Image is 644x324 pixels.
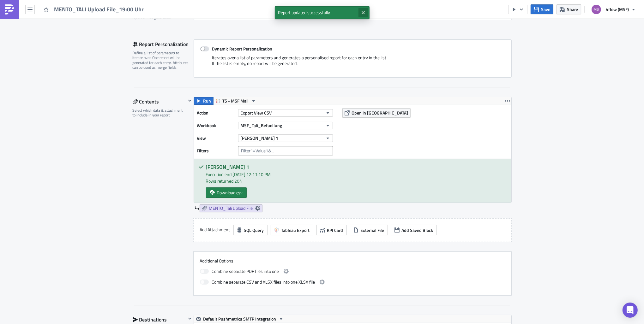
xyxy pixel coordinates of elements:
[350,225,388,235] button: External File
[358,8,368,17] button: Close
[342,108,411,118] button: Open in [GEOGRAPHIC_DATA]
[541,6,550,13] span: Save
[271,225,313,235] button: Tableau Export
[241,109,272,116] span: Export View CSV
[200,225,230,234] label: Add Attachment
[241,122,282,129] span: MSF_Tali_Befuellung
[588,3,639,16] button: 4flow (MSF)
[4,4,15,15] img: PushMetrics
[133,97,186,106] div: Contents
[238,122,333,129] button: MSF_Tali_Befuellung
[206,171,507,178] div: Execution end: [DATE] 12:11:10 PM
[197,121,235,130] label: Workbook
[233,225,268,235] button: SQL Query
[213,97,258,105] button: TS - MSF Mail
[212,278,315,286] span: Combine separate CSV and XLSX files into one XLSX file
[567,6,578,13] span: Share
[244,227,264,233] span: SQL Query
[133,39,194,49] div: Report Personalization
[133,108,186,118] div: Select which data & attachment to include in your report.
[241,135,279,141] span: [PERSON_NAME] 1
[238,134,333,142] button: [PERSON_NAME] 1
[200,55,505,71] div: Iterates over a list of parameters and generates a personalised report for each entry in the list...
[200,204,262,212] a: MENTO_Tali Upload File
[197,146,235,156] label: Filters
[212,268,279,275] span: Combine separate PDF files into one
[203,315,276,323] span: Default Pushmetrics SMTP Integration
[275,6,358,19] span: Report updated successfully
[281,227,310,233] span: Tableau Export
[200,258,505,264] label: Additional Options
[238,109,333,117] button: Export View CSV
[186,315,194,322] button: Hide content
[197,108,235,118] label: Action
[223,97,249,105] span: TS - MSF Mail
[238,146,333,156] input: Filter1=Value1&...
[316,225,347,235] button: KPI Card
[212,45,273,52] strong: Dynamic Report Personalization
[352,109,408,116] span: Open in [GEOGRAPHIC_DATA]
[327,227,343,233] span: KPI Card
[209,205,253,211] span: MENTO_Tali Upload File
[402,227,433,233] span: Add Saved Block
[197,133,235,143] label: View
[591,4,602,15] img: Avatar
[194,97,214,105] button: Run
[206,187,247,198] a: Download csv
[206,164,507,169] h5: [PERSON_NAME] 1
[54,6,144,13] span: MENTO_TALI Upload File_19:00 Uhr
[606,6,629,13] span: 4flow (MSF)
[3,3,302,8] body: Rich Text Area. Press ALT-0 for help.
[557,4,581,14] button: Share
[361,227,384,233] span: External File
[133,50,190,70] div: Define a list of parameters to iterate over. One report will be generated for each entry. Attribu...
[186,97,194,104] button: Hide content
[391,225,437,235] button: Add Saved Block
[133,1,190,20] div: Optionally, perform a condition check before generating and sending a report. Only if true, the r...
[206,178,507,184] div: Rows returned: 204
[217,189,243,196] span: Download csv
[623,303,638,318] div: Open Intercom Messenger
[194,315,286,323] button: Default Pushmetrics SMTP Integration
[531,4,553,14] button: Save
[203,97,211,105] span: Run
